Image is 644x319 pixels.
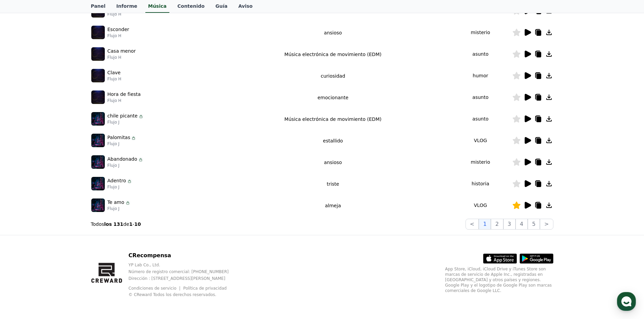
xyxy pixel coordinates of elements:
font: Dirección : [STREET_ADDRESS][PERSON_NAME] [128,276,225,281]
font: los 131 [104,221,123,227]
font: Flujo H [108,33,121,38]
font: App Store, iCloud, iCloud Drive y iTunes Store son marcas de servicio de Apple Inc., registradas ... [445,267,552,293]
font: 5 [532,221,535,227]
font: de [123,221,129,227]
font: 10 [134,221,141,227]
a: Condiciones de servicio [128,286,182,291]
font: Aviso [238,3,253,9]
font: Flujo H [108,12,121,17]
font: humor [473,73,488,78]
font: 3 [508,221,511,227]
span: Settings [100,224,117,230]
button: 1 [479,219,491,230]
a: Política de privacidad [183,286,226,291]
font: asunto [472,95,488,100]
font: Música electrónica de movimiento (EDM) [284,52,381,57]
font: curiosidad [321,73,345,79]
font: YP Lab Co., Ltd. [128,263,160,267]
font: Informe [116,3,137,9]
font: Palomitas [108,135,130,140]
font: Condiciones de servicio [128,286,176,291]
img: música [91,69,105,82]
font: - [133,221,134,227]
button: 5 [528,219,540,230]
img: música [91,26,105,39]
font: 1 [483,221,486,227]
span: Messages [56,224,76,230]
img: música [91,47,105,61]
font: triste [327,181,339,187]
img: música [91,134,105,147]
img: música [91,112,105,126]
img: música [91,177,105,190]
font: © CReward Todos los derechos reservados. [128,292,216,297]
font: Música electrónica de movimiento (EDM) [284,116,381,122]
font: estallido [323,138,343,143]
font: Todos [91,221,104,227]
a: Messages [45,214,87,231]
font: Número de registro comercial: [PHONE_NUMBER] [128,269,229,274]
button: 4 [516,219,528,230]
font: Contenido [177,3,205,9]
font: Abandonado [108,156,137,162]
img: música [91,198,105,212]
img: música [91,155,105,169]
font: 1 [129,221,133,227]
font: Flujo J [108,185,120,189]
font: < [470,221,474,227]
font: Flujo J [108,163,120,168]
font: Esconder [108,27,129,32]
button: < [466,219,479,230]
font: Guía [215,3,228,9]
button: > [540,219,553,230]
font: Flujo J [108,120,120,125]
font: Casa menor [108,48,136,54]
a: Settings [87,214,130,231]
font: Flujo H [108,55,121,60]
font: historia [472,181,489,186]
font: misterio [471,159,490,165]
font: CRecompensa [128,252,171,259]
font: 2 [495,221,499,227]
font: chile picante [108,113,138,118]
font: misterio [471,30,490,35]
a: Home [2,214,45,231]
font: Te amo [108,200,124,205]
font: 4 [520,221,523,227]
font: Panel [91,3,106,9]
font: asunto [472,116,488,122]
font: Flujo H [108,77,121,81]
font: Clave [108,70,121,75]
img: música [91,90,105,104]
button: 3 [503,219,516,230]
font: VLOG [474,203,487,208]
font: emocionante [317,95,348,100]
font: ansioso [324,30,342,35]
font: ansioso [324,160,342,165]
font: asunto [472,51,488,57]
font: VLOG [474,138,487,143]
font: historia [472,8,489,14]
font: triste [327,8,339,14]
font: Música [148,3,167,9]
span: Home [17,224,29,230]
font: almeja [325,203,341,208]
button: 2 [491,219,503,230]
font: > [544,221,549,227]
font: Hora de fiesta [108,91,141,97]
font: Flujo J [108,206,120,211]
font: Flujo H [108,98,121,103]
font: Adentro [108,178,126,183]
font: Flujo J [108,141,120,146]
